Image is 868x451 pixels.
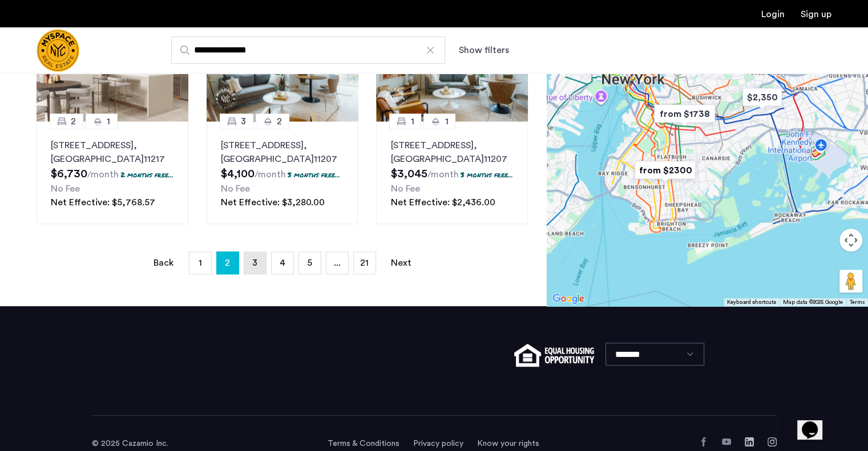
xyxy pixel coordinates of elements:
[277,115,282,128] span: 2
[288,170,340,180] p: 3 months free...
[801,10,831,19] a: Registration
[550,291,587,306] a: Open this area in Google Maps (opens a new window)
[221,198,325,207] span: Net Effective: $3,280.00
[733,80,791,115] div: $2,350
[199,258,202,267] span: 1
[459,43,509,57] button: Show or hide filters
[390,139,514,166] p: [STREET_ADDRESS] 11207
[120,170,173,180] p: 2 months free...
[71,115,76,128] span: 2
[87,170,119,179] sub: /month
[241,115,246,128] span: 3
[839,229,862,251] button: Map camera controls
[221,139,344,166] p: [STREET_ADDRESS] 11207
[625,153,705,188] div: from $2300
[390,252,413,274] a: Next
[225,254,230,272] span: 2
[445,115,448,128] span: 1
[850,298,865,306] a: Terms
[797,405,834,440] iframe: chat widget
[307,258,312,267] span: 5
[390,184,419,193] span: No Fee
[550,291,587,306] img: Google
[768,437,777,446] a: Instagram
[761,10,785,19] a: Login
[37,251,528,274] nav: Pagination
[51,168,87,180] span: $6,730
[360,258,369,267] span: 21
[390,198,495,207] span: Net Effective: $2,436.00
[645,96,724,131] div: from $1738
[745,437,754,446] a: LinkedIn
[514,344,594,367] img: equal-housing.png
[334,258,341,267] span: ...
[839,270,862,292] button: Drag Pegman onto the map to open Street View
[427,170,458,179] sub: /month
[207,121,358,224] a: 32[STREET_ADDRESS], [GEOGRAPHIC_DATA]112073 months free...No FeeNet Effective: $3,280.00
[37,29,79,72] img: logo
[390,168,427,180] span: $3,045
[107,115,110,128] span: 1
[252,258,257,267] span: 3
[605,343,704,365] select: Language select
[328,438,399,449] a: Terms and conditions
[699,437,708,446] a: Facebook
[376,121,528,224] a: 11[STREET_ADDRESS], [GEOGRAPHIC_DATA]112073 months free...No FeeNet Effective: $2,436.00
[783,299,843,305] span: Map data ©2025 Google
[92,440,168,448] span: © 2025 Cazamio Inc.
[51,184,80,193] span: No Fee
[727,298,776,306] button: Keyboard shortcuts
[37,29,79,72] a: Cazamio Logo
[51,198,155,207] span: Net Effective: $5,768.57
[221,184,250,193] span: No Fee
[221,168,255,180] span: $4,100
[280,258,285,267] span: 4
[460,170,512,180] p: 3 months free...
[152,252,175,274] a: Back
[51,139,174,166] p: [STREET_ADDRESS] 11217
[255,170,286,179] sub: /month
[413,438,463,449] a: Privacy policy
[477,438,539,449] a: Know your rights
[410,115,414,128] span: 1
[722,437,731,446] a: YouTube
[171,36,445,64] input: Apartment Search
[37,121,188,224] a: 21[STREET_ADDRESS], [GEOGRAPHIC_DATA]112172 months free...No FeeNet Effective: $5,768.57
